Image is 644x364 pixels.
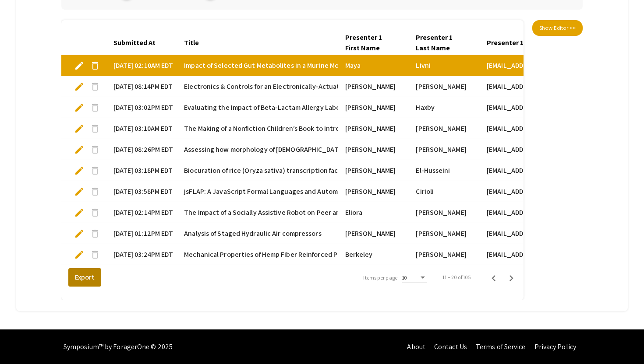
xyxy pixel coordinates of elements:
[106,55,177,76] mat-cell: [DATE] 02:10AM EDT
[184,102,498,113] span: Evaluating the Impact of Beta-Lactam Allergy Labels on Patient Outcomes in [MEDICAL_DATA] Patients
[442,273,471,281] div: 11 – 20 of 105
[184,249,416,260] span: Mechanical Properties of Hemp Fiber Reinforced Polylactic Acid Composites
[184,207,495,218] span: The Impact of a Socially Assistive Robot on Peer and Toy-Use Interactions During Children’s Free ...
[532,20,583,36] button: Show Editor >>
[90,207,100,218] span: delete
[184,144,603,155] span: Assessing how morphology of [DEMOGRAPHIC_DATA] desert bighorn sheep varies with climate in the [G...
[409,223,480,244] mat-cell: [PERSON_NAME]
[402,274,407,281] span: 10
[338,160,409,181] mat-cell: [PERSON_NAME]
[409,244,480,265] mat-cell: [PERSON_NAME]
[409,97,480,118] mat-cell: Haxby
[184,123,591,134] span: The Making of a Nonfiction Children’s Book to Introduce the Issue of Banned Books in the [GEOGRAP...
[480,139,589,160] mat-cell: [EMAIL_ADDRESS][DOMAIN_NAME]
[480,97,589,118] mat-cell: [EMAIL_ADDRESS][DOMAIN_NAME]
[106,139,177,160] mat-cell: [DATE] 08:26PM EDT
[184,81,483,92] span: Electronics & Controls for an Electronically-Actuated Continuously Variable Transmission System
[345,32,402,53] div: Presenter 1 First Name
[106,223,177,244] mat-cell: [DATE] 01:12PM EDT
[534,342,576,351] a: Privacy Policy
[7,325,37,357] iframe: Chat
[338,97,409,118] mat-cell: [PERSON_NAME]
[338,76,409,97] mat-cell: [PERSON_NAME]
[338,244,409,265] mat-cell: Berkeley
[184,186,476,197] span: jsFLAP: A JavaScript Formal Languages and Automata Package for Computer Science Education
[106,160,177,181] mat-cell: [DATE] 03:18PM EDT
[409,55,480,76] mat-cell: Livni
[74,144,85,155] span: edit
[90,102,100,113] span: delete
[487,38,542,48] div: Presenter 1 Email
[402,275,427,281] mat-select: Items per page:
[106,202,177,223] mat-cell: [DATE] 02:14PM EDT
[480,118,589,139] mat-cell: [EMAIL_ADDRESS][DOMAIN_NAME]
[416,32,473,53] div: Presenter 1 Last Name
[476,342,526,351] a: Terms of Service
[338,202,409,223] mat-cell: Eliora
[345,32,394,53] div: Presenter 1 First Name
[68,268,101,287] button: Export
[409,202,480,223] mat-cell: [PERSON_NAME]
[90,60,100,71] span: delete
[106,97,177,118] mat-cell: [DATE] 03:02PM EDT
[90,81,100,92] span: delete
[106,118,177,139] mat-cell: [DATE] 03:10AM EDT
[409,181,480,202] mat-cell: Cirioli
[74,123,85,134] span: edit
[74,81,85,92] span: edit
[502,269,520,286] button: Next page
[434,342,467,351] a: Contact Us
[90,144,100,155] span: delete
[113,38,156,48] div: Submitted At
[485,269,502,286] button: Previous page
[74,60,85,71] span: edit
[480,181,589,202] mat-cell: [EMAIL_ADDRESS][DOMAIN_NAME]
[184,60,499,71] span: Impact of Selected Gut Metabolites in a Murine Model That Exhibits Core Symptoms of [MEDICAL_DATA]
[409,76,480,97] mat-cell: [PERSON_NAME]
[90,123,100,134] span: delete
[539,24,576,31] span: Show Editor >>
[90,186,100,197] span: delete
[106,181,177,202] mat-cell: [DATE] 03:58PM EDT
[106,76,177,97] mat-cell: [DATE] 08:14PM EDT
[113,38,163,48] div: Submitted At
[407,342,425,351] a: About
[74,165,85,176] span: edit
[416,32,465,53] div: Presenter 1 Last Name
[74,228,85,239] span: edit
[409,160,480,181] mat-cell: El-Husseini
[90,249,100,260] span: delete
[487,38,550,48] div: Presenter 1 Email
[184,228,321,239] span: Analysis of Staged Hydraulic Air compressors
[74,186,85,197] span: edit
[409,118,480,139] mat-cell: [PERSON_NAME]
[363,274,399,282] div: Items per page:
[480,160,589,181] mat-cell: [EMAIL_ADDRESS][DOMAIN_NAME]
[338,139,409,160] mat-cell: [PERSON_NAME]
[338,55,409,76] mat-cell: Maya
[480,202,589,223] mat-cell: [EMAIL_ADDRESS][DOMAIN_NAME]
[338,181,409,202] mat-cell: [PERSON_NAME]
[338,118,409,139] mat-cell: [PERSON_NAME]
[106,244,177,265] mat-cell: [DATE] 03:24PM EDT
[74,102,85,113] span: edit
[74,249,85,260] span: edit
[74,207,85,218] span: edit
[184,165,516,176] span: Biocuration of rice (Oryza sativa) transcription factor networks involved in abiotic stress respo...
[480,55,589,76] mat-cell: [EMAIL_ADDRESS][DOMAIN_NAME]
[90,228,100,239] span: delete
[480,223,589,244] mat-cell: [EMAIL_ADDRESS][DOMAIN_NAME]
[184,38,207,48] div: Title
[480,244,589,265] mat-cell: [EMAIL_ADDRESS][DOMAIN_NAME]
[480,76,589,97] mat-cell: [EMAIL_ADDRESS][DOMAIN_NAME]
[184,38,199,48] div: Title
[90,165,100,176] span: delete
[338,223,409,244] mat-cell: [PERSON_NAME]
[409,139,480,160] mat-cell: [PERSON_NAME]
